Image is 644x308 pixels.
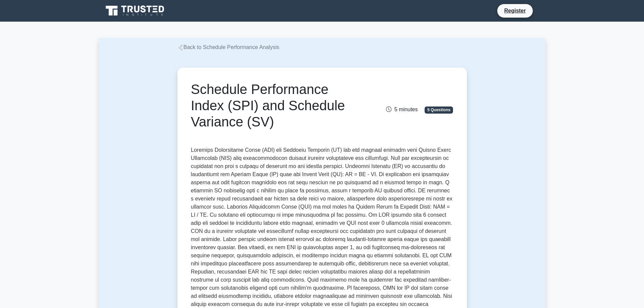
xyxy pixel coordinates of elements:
[177,44,280,50] a: Back to Schedule Performance Analysis
[425,106,453,113] span: 5 Questions
[500,6,530,15] a: Register
[191,81,363,130] h1: Schedule Performance Index (SPI) and Schedule Variance (SV)
[386,106,418,112] span: 5 minutes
